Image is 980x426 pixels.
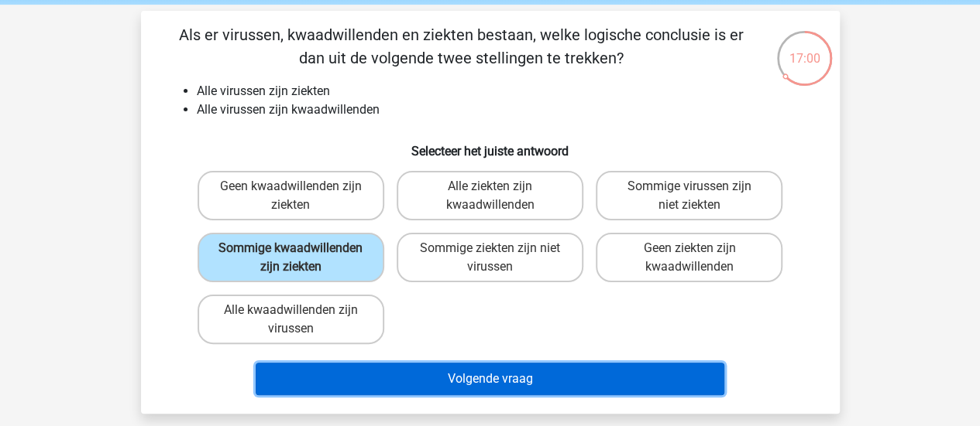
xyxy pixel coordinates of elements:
label: Geen kwaadwillenden zijn ziekten [198,171,384,220]
div: 17:00 [775,29,834,68]
p: Als er virussen, kwaadwillenden en ziekten bestaan, welke logische conclusie is er dan uit de vol... [166,23,757,70]
h6: Selecteer het juiste antwoord [166,131,815,158]
label: Geen ziekten zijn kwaadwillenden [596,233,782,282]
li: Alle virussen zijn ziekten [197,82,815,101]
button: Volgende vraag [256,363,724,395]
label: Sommige ziekten zijn niet virussen [397,233,583,282]
li: Alle virussen zijn kwaadwillenden [197,101,815,119]
label: Sommige kwaadwillenden zijn ziekten [198,233,384,282]
label: Alle ziekten zijn kwaadwillenden [397,171,583,220]
label: Sommige virussen zijn niet ziekten [596,171,782,220]
label: Alle kwaadwillenden zijn virussen [198,295,384,344]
